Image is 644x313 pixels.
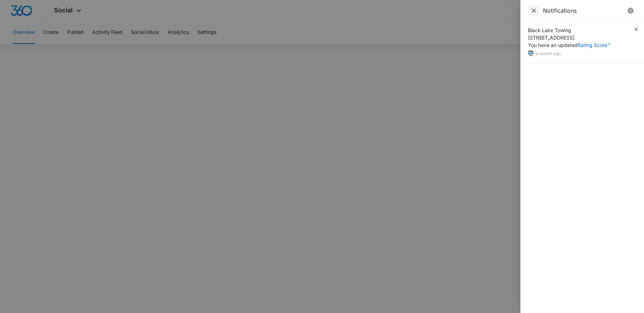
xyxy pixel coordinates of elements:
[528,50,610,58] div: a month ago
[529,6,539,16] button: Close
[528,27,610,48] span: Black Lake Towing [STREET_ADDRESS] You have an updated
[626,6,636,16] a: notifications.title
[543,7,626,14] div: Notifications
[578,42,610,48] a: Rating Score™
